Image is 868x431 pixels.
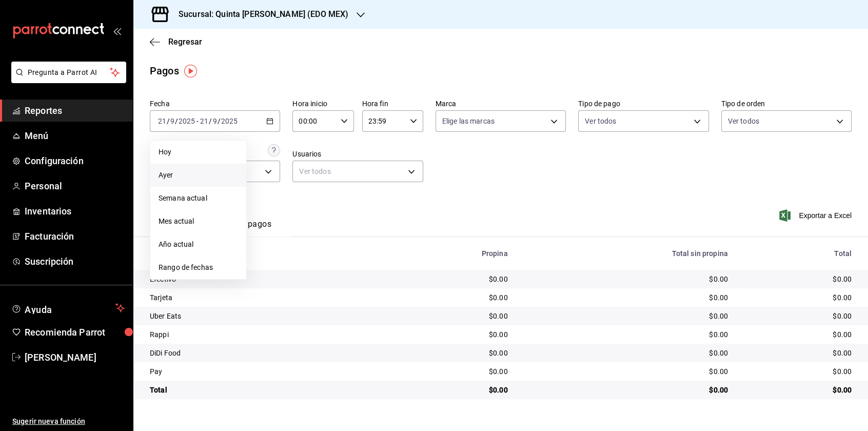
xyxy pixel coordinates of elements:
span: Elige las marcas [442,116,495,126]
input: -- [200,117,209,125]
label: Tipo de orden [721,100,852,107]
span: Recomienda Parrot [25,325,125,339]
span: Hoy [159,147,238,158]
span: Configuración [25,154,125,168]
div: Rappi [150,329,379,340]
div: $0.00 [524,311,728,321]
div: DiDi Food [150,348,379,358]
div: Ver todos [292,161,423,182]
div: $0.00 [395,348,508,358]
div: $0.00 [524,274,728,284]
label: Fecha [150,100,280,107]
input: ---- [178,117,195,125]
label: Usuarios [292,150,423,158]
div: Tarjeta [150,292,379,303]
div: $0.00 [744,366,852,377]
img: Tooltip marker [184,65,197,77]
div: Tipo de pago [150,249,379,258]
div: $0.00 [524,329,728,340]
div: Total [150,385,379,395]
input: -- [212,117,218,125]
span: / [209,117,212,125]
label: Marca [436,100,566,107]
button: Ver pagos [233,219,271,237]
span: Facturación [25,229,125,243]
span: Ayer [159,170,238,181]
span: Rango de fechas [159,262,238,273]
span: Regresar [168,37,202,47]
span: Menú [25,129,125,143]
div: $0.00 [744,311,852,321]
div: $0.00 [744,348,852,358]
span: Suscripción [25,254,125,268]
div: Pay [150,366,379,377]
div: $0.00 [395,329,508,340]
div: $0.00 [744,274,852,284]
span: Sugerir nueva función [12,416,125,427]
div: $0.00 [524,385,728,395]
span: Semana actual [159,193,238,204]
button: open_drawer_menu [113,27,121,35]
input: ---- [221,117,238,125]
h3: Sucursal: Quinta [PERSON_NAME] (EDO MEX) [170,8,348,21]
div: $0.00 [395,385,508,395]
div: $0.00 [395,366,508,377]
button: Pregunta a Parrot AI [11,62,126,83]
span: Pregunta a Parrot AI [28,67,110,78]
div: $0.00 [744,385,852,395]
span: / [167,117,170,125]
div: $0.00 [524,348,728,358]
div: $0.00 [744,329,852,340]
span: [PERSON_NAME] [25,350,125,364]
button: Regresar [150,37,202,47]
span: Inventarios [25,204,125,218]
a: Pregunta a Parrot AI [7,74,126,85]
span: Año actual [159,239,238,250]
div: Uber Eats [150,311,379,321]
span: Reportes [25,104,125,117]
span: Mes actual [159,216,238,227]
div: $0.00 [744,292,852,303]
span: Personal [25,179,125,193]
div: $0.00 [395,274,508,284]
div: $0.00 [395,311,508,321]
label: Tipo de pago [578,100,708,107]
input: -- [157,117,167,125]
span: / [218,117,221,125]
span: / [175,117,178,125]
div: Efectivo [150,274,379,284]
label: Hora inicio [292,100,353,107]
div: Propina [395,249,508,258]
div: $0.00 [524,292,728,303]
input: -- [170,117,175,125]
div: $0.00 [524,366,728,377]
span: Ver todos [728,116,759,126]
label: Hora fin [362,100,423,107]
span: - [196,117,199,125]
div: $0.00 [395,292,508,303]
div: Total [744,249,852,258]
span: Ayuda [25,302,111,314]
span: Ver todos [585,116,616,126]
div: Pagos [150,63,179,79]
div: Total sin propina [524,249,728,258]
button: Exportar a Excel [781,209,852,222]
